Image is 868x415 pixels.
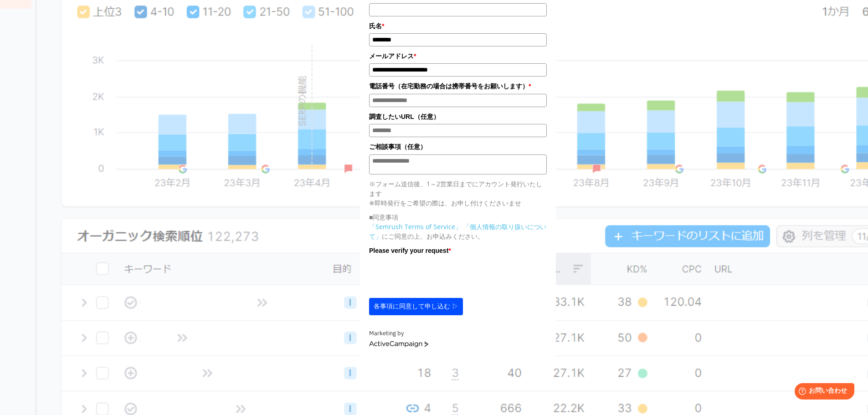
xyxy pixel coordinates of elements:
button: 各事項に同意して申し込む ▷ [369,298,463,315]
label: 電話番号（在宅勤務の場合は携帯番号をお願いします） [369,81,547,91]
label: 調査したいURL（任意） [369,112,547,122]
p: ※フォーム送信後、1～2営業日までにアカウント発行いたします ※即時発行をご希望の際は、お申し付けくださいませ [369,179,547,208]
a: 「Semrush Terms of Service」 [369,222,462,231]
label: メールアドレス [369,51,547,61]
iframe: Help widget launcher [787,379,858,405]
div: Marketing by [369,329,547,338]
p: ■同意事項 [369,212,547,222]
iframe: reCAPTCHA [369,258,508,293]
label: 氏名 [369,21,547,31]
label: Please verify your request [369,246,547,256]
label: ご相談事項（任意） [369,142,547,152]
a: 「個人情報の取り扱いについて」 [369,222,546,241]
p: にご同意の上、お申込みください。 [369,222,547,241]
